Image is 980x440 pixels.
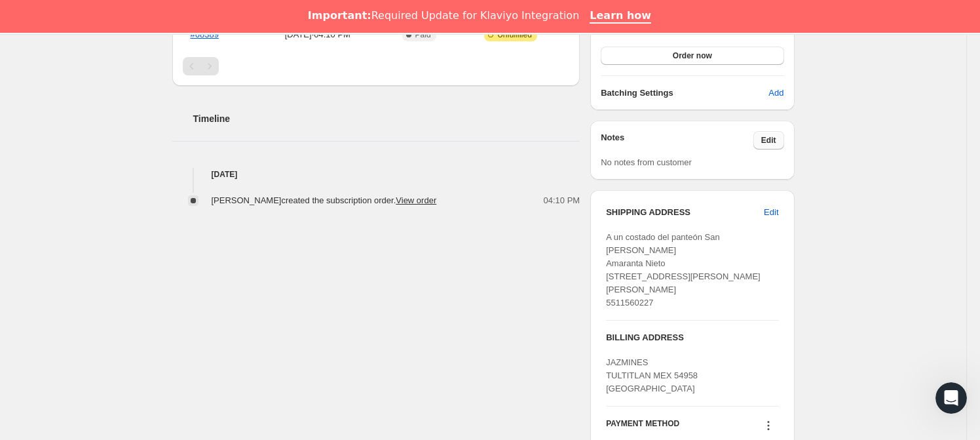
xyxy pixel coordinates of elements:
[764,206,778,219] span: Edit
[761,83,791,104] button: Add
[308,9,371,22] b: Important:
[590,9,651,24] a: Learn how
[673,50,712,61] span: Order now
[396,195,436,205] a: View order
[308,9,579,22] div: Required Update for Klaviyo Integration
[191,30,219,39] a: #68389
[601,87,768,100] h6: Batching Settings
[544,194,580,207] span: 04:10 PM
[606,206,764,219] h3: SHIPPING ADDRESS
[606,232,761,308] span: A un costado del panteón San [PERSON_NAME] Amaranta Nieto [STREET_ADDRESS][PERSON_NAME][PERSON_NA...
[606,418,679,436] h3: PAYMENT METHOD
[756,202,786,223] button: Edit
[606,357,698,393] span: JAZMINES TULTITLAN MEX 54958 [GEOGRAPHIC_DATA]
[606,331,778,344] h3: BILLING ADDRESS
[601,47,783,65] button: Order now
[193,112,580,125] h2: Timeline
[183,57,570,75] nav: Pagination
[601,131,753,150] h3: Notes
[761,135,776,146] span: Edit
[753,131,784,150] button: Edit
[212,195,437,205] span: [PERSON_NAME] created the subscription order.
[935,382,967,414] iframe: Intercom live chat
[172,168,580,181] h4: [DATE]
[768,87,783,100] span: Add
[601,157,692,167] span: No notes from customer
